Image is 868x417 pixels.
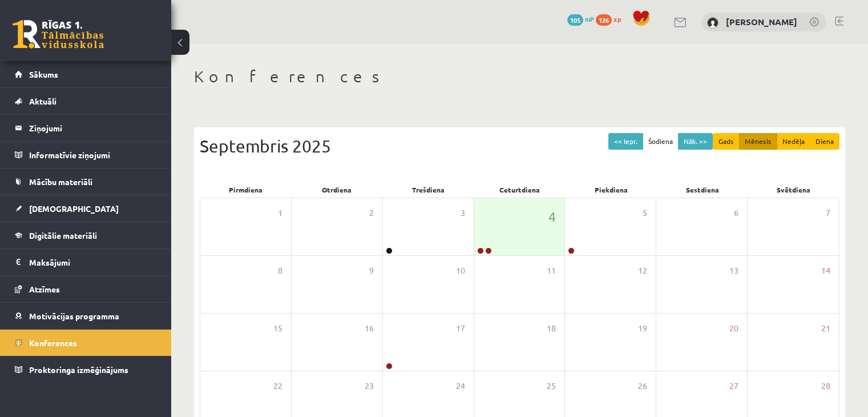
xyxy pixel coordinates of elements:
[821,322,830,335] span: 21
[29,69,58,79] span: Sākums
[729,380,738,392] span: 27
[15,61,157,87] a: Sākums
[15,222,157,248] a: Digitālie materiāli
[567,14,594,23] a: 105 mP
[382,182,474,198] div: Trešdiena
[15,169,157,195] a: Mācību materiāli
[707,17,718,29] img: Angelisa Kuzņecova
[273,322,282,335] span: 15
[29,142,157,168] legend: Informatīvie ziņojumi
[821,380,830,392] span: 28
[657,182,748,198] div: Sestdiena
[461,207,465,219] span: 3
[739,133,777,150] button: Mēnesis
[13,20,104,49] a: Rīgas 1. Tālmācības vidusskola
[474,182,565,198] div: Ceturtdiena
[29,230,97,240] span: Digitālie materiāli
[200,182,291,198] div: Pirmdiena
[29,311,119,321] span: Motivācijas programma
[365,322,374,335] span: 16
[729,322,738,335] span: 20
[29,284,60,294] span: Atzīmes
[15,330,157,356] a: Konferences
[547,380,556,392] span: 25
[365,380,374,392] span: 23
[291,182,382,198] div: Otrdiena
[273,380,282,392] span: 22
[278,207,282,219] span: 1
[585,14,594,23] span: mP
[29,177,92,187] span: Mācību materiāli
[596,14,612,26] span: 126
[810,133,839,150] button: Diena
[456,264,465,277] span: 10
[29,338,77,348] span: Konferences
[678,133,713,150] button: Nāk. >>
[734,207,738,219] span: 6
[548,207,556,226] span: 4
[713,133,740,150] button: Gads
[567,14,583,26] span: 105
[278,264,282,277] span: 8
[15,249,157,275] a: Maksājumi
[15,303,157,329] a: Motivācijas programma
[638,322,647,335] span: 19
[729,264,738,277] span: 13
[200,133,839,159] div: Septembris 2025
[638,264,647,277] span: 12
[821,264,830,277] span: 14
[777,133,810,150] button: Nedēļa
[29,115,157,141] legend: Ziņojumi
[29,364,128,375] span: Proktoringa izmēģinājums
[29,249,157,275] legend: Maksājumi
[15,115,157,141] a: Ziņojumi
[643,207,647,219] span: 5
[369,207,374,219] span: 2
[613,14,621,23] span: xp
[643,133,679,150] button: Šodiena
[726,16,797,27] a: [PERSON_NAME]
[369,264,374,277] span: 9
[638,380,647,392] span: 26
[608,133,643,150] button: << Iepr.
[826,207,830,219] span: 7
[15,195,157,222] a: [DEMOGRAPHIC_DATA]
[194,67,845,86] h1: Konferences
[596,14,627,23] a: 126 xp
[456,380,465,392] span: 24
[15,142,157,168] a: Informatīvie ziņojumi
[15,276,157,302] a: Atzīmes
[547,264,556,277] span: 11
[547,322,556,335] span: 18
[15,356,157,383] a: Proktoringa izmēģinājums
[29,96,56,106] span: Aktuāli
[29,203,119,214] span: [DEMOGRAPHIC_DATA]
[15,88,157,114] a: Aktuāli
[456,322,465,335] span: 17
[748,182,839,198] div: Svētdiena
[566,182,657,198] div: Piekdiena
